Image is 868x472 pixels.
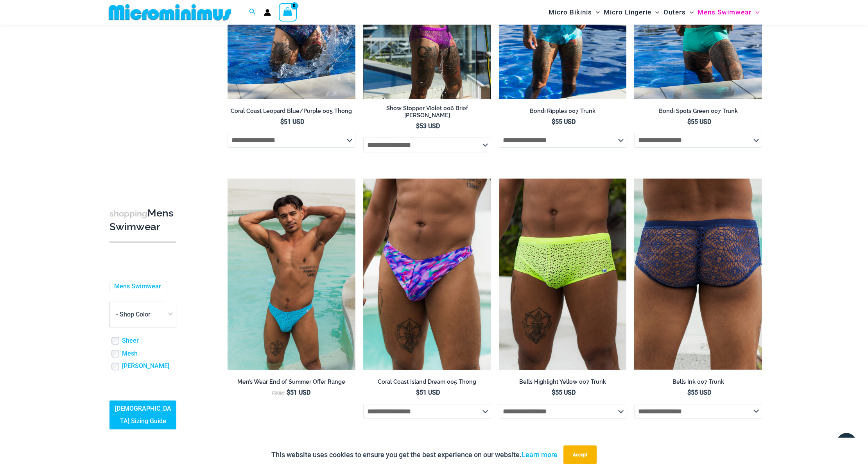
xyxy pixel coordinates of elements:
[499,378,627,386] h2: Bells Highlight Yellow 007 Trunk
[499,107,627,118] a: Bondi Ripples 007 Trunk
[106,4,234,21] img: MM SHOP LOGO FLAT
[687,118,691,125] span: $
[264,9,271,16] a: Account icon link
[280,118,304,125] bdi: 51 USD
[228,107,355,118] a: Coral Coast Leopard Blue/Purple 005 Thong
[634,107,762,115] h2: Bondi Spots Green 007 Trunk
[634,107,762,118] a: Bondi Spots Green 007 Trunk
[363,179,491,370] img: Coral Coast Island Dream 005 Thong 01
[552,118,555,125] span: $
[687,389,711,396] bdi: 55 USD
[416,389,440,396] bdi: 51 USD
[634,378,762,388] a: Bells Ink 007 Trunk
[122,350,138,358] a: Mesh
[499,378,627,388] a: Bells Highlight Yellow 007 Trunk
[499,179,627,370] a: Bells Highlight Yellow 007 Trunk 01Bells Highlight Yellow 007 Trunk 03Bells Highlight Yellow 007 ...
[249,7,256,17] a: Search icon link
[363,105,491,122] a: Show Stopper Violet 006 Brief [PERSON_NAME]
[109,209,147,218] span: shopping
[272,391,285,396] span: From:
[545,1,762,23] nav: Site Navigation
[664,2,686,22] span: Outers
[363,378,491,386] h2: Coral Coast Island Dream 005 Thong
[522,451,558,459] a: Learn more
[116,311,151,318] span: - Shop Color
[696,2,761,22] a: Mens SwimwearMenu ToggleMenu Toggle
[416,389,420,396] span: $
[363,179,491,370] a: Coral Coast Island Dream 005 Thong 01Coral Coast Island Dream 005 Thong 02Coral Coast Island Drea...
[109,207,176,234] h3: Mens Swimwear
[287,389,290,396] span: $
[228,378,355,388] a: Men’s Wear End of Summer Offer Range
[279,3,297,21] a: View Shopping Cart, empty
[634,179,762,370] a: Bells Ink 007 Trunk 10Bells Ink 007 Trunk 11Bells Ink 007 Trunk 11
[687,389,691,396] span: $
[634,179,762,370] img: Bells Ink 007 Trunk 11
[549,2,592,22] span: Micro Bikinis
[287,389,310,396] bdi: 51 USD
[114,282,161,291] a: Mens Swimwear
[651,2,659,22] span: Menu Toggle
[228,179,355,370] img: Coral Coast Highlight Blue 005 Thong 10
[563,445,597,464] button: Accept
[552,389,576,396] bdi: 55 USD
[109,26,180,182] iframe: TrustedSite Certified
[228,179,355,370] a: Coral Coast Highlight Blue 005 Thong 10Coral Coast Chevron Black 005 Thong 03Coral Coast Chevron ...
[634,378,762,386] h2: Bells Ink 007 Trunk
[552,118,576,125] bdi: 55 USD
[602,2,661,22] a: Micro LingerieMenu ToggleMenu Toggle
[122,363,169,371] a: [PERSON_NAME]
[662,2,696,22] a: OutersMenu ToggleMenu Toggle
[552,389,555,396] span: $
[687,118,711,125] bdi: 55 USD
[228,378,355,386] h2: Men’s Wear End of Summer Offer Range
[751,2,759,22] span: Menu Toggle
[604,2,651,22] span: Micro Lingerie
[416,122,420,130] span: $
[109,302,176,327] span: - Shop Color
[122,337,139,345] a: Sheer
[698,2,751,22] span: Mens Swimwear
[686,2,694,22] span: Menu Toggle
[109,400,176,429] a: [DEMOGRAPHIC_DATA] Sizing Guide
[110,302,176,327] span: - Shop Color
[592,2,600,22] span: Menu Toggle
[228,107,355,115] h2: Coral Coast Leopard Blue/Purple 005 Thong
[271,449,558,461] p: This website uses cookies to ensure you get the best experience on our website.
[547,2,602,22] a: Micro BikinisMenu ToggleMenu Toggle
[499,107,627,115] h2: Bondi Ripples 007 Trunk
[280,118,284,125] span: $
[363,378,491,388] a: Coral Coast Island Dream 005 Thong
[416,122,440,130] bdi: 53 USD
[363,105,491,119] h2: Show Stopper Violet 006 Brief [PERSON_NAME]
[499,179,627,370] img: Bells Highlight Yellow 007 Trunk 01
